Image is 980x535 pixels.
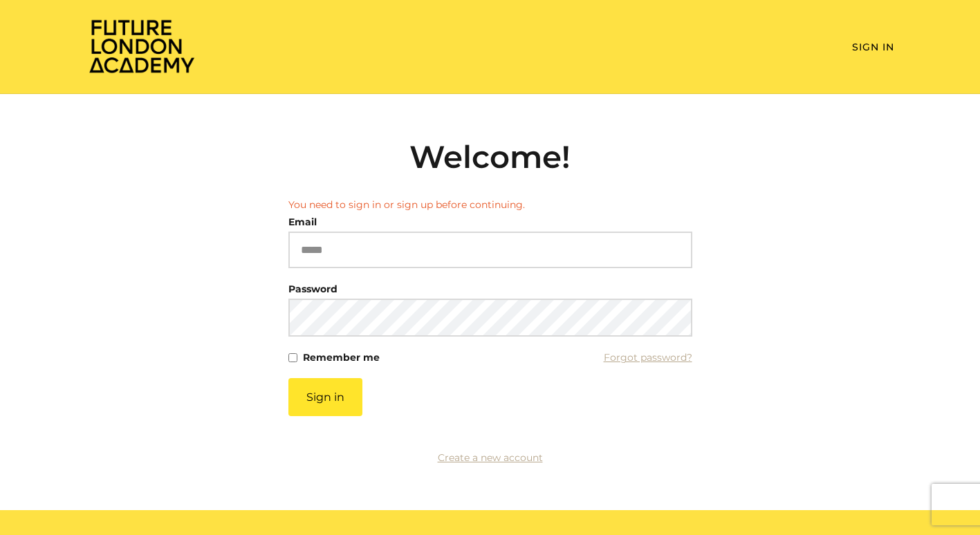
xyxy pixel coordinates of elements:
a: Forgot password? [604,348,692,367]
label: Password [288,279,338,299]
label: Remember me [303,348,380,367]
a: Create a new account [438,451,543,464]
li: You need to sign in or sign up before continuing. [288,198,692,212]
button: Sign in [288,378,362,416]
h2: Welcome! [288,138,692,176]
img: Home Page [86,18,197,74]
a: Sign In [852,41,894,53]
label: Email [288,212,317,232]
